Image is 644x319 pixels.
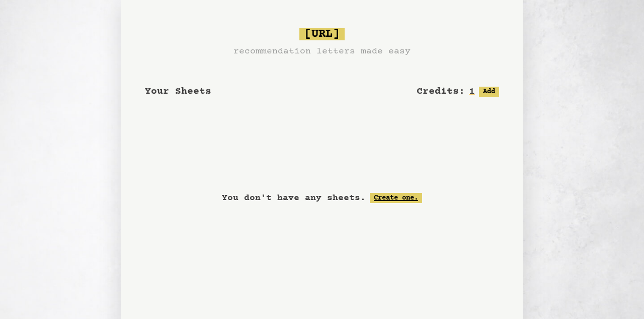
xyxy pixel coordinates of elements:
p: You don't have any sheets. [222,191,366,205]
span: Your Sheets [145,86,211,97]
h2: Credits: [417,85,465,99]
h2: 1 [469,85,475,99]
button: Add [479,87,499,97]
a: Create one. [370,193,422,203]
h3: recommendation letters made easy [233,44,411,58]
span: [URL] [299,28,345,40]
